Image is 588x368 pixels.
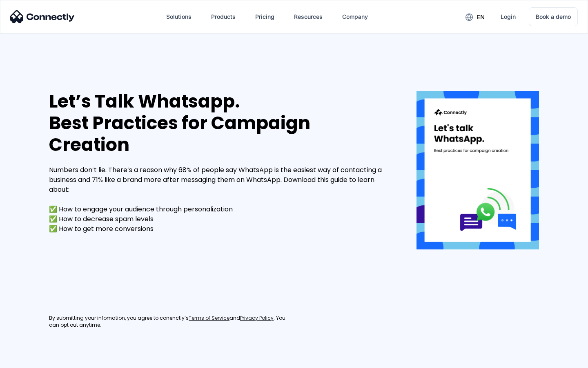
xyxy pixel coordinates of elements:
[49,315,294,329] div: By submitting your infomation, you agree to conenctly’s and . You can opt out anytime.
[249,7,281,27] a: Pricing
[494,7,522,27] a: Login
[211,11,236,22] div: Products
[342,11,368,22] div: Company
[255,11,274,22] div: Pricing
[49,165,392,234] div: Numbers don’t lie. There’s a reason why 68% of people say WhatsApp is the easiest way of contacti...
[10,10,75,23] img: Connectly Logo
[49,91,392,155] div: Let’s Talk Whatsapp. Best Practices for Campaign Creation
[8,354,49,365] aside: Language selected: English
[501,11,516,22] div: Login
[49,244,253,305] iframe: Form 0
[294,11,323,22] div: Resources
[240,315,274,322] a: Privacy Policy
[205,7,242,27] div: Products
[459,11,491,23] div: en
[160,7,198,27] div: Solutions
[336,7,374,27] div: Company
[16,354,49,365] ul: Language list
[189,315,229,322] a: Terms of Service
[287,7,329,27] div: Resources
[529,7,578,26] a: Book a demo
[166,11,192,22] div: Solutions
[477,11,485,23] div: en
